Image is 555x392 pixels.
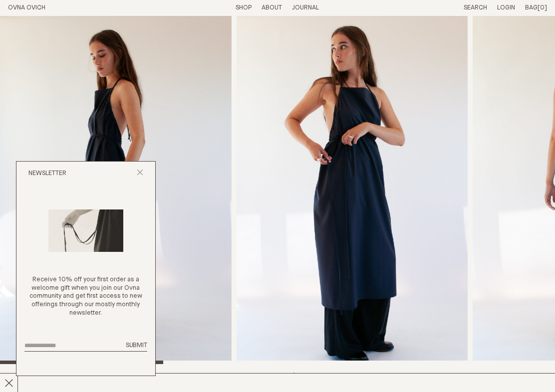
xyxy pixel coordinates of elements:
[137,169,143,179] button: Close popup
[237,16,468,364] img: Apron Dress
[538,4,547,11] span: [0]
[8,372,137,387] h2: Apron Dress
[126,342,147,349] span: Submit
[126,342,147,350] button: Submit
[237,16,468,364] div: 2 / 8
[464,4,487,11] a: Search
[236,4,252,11] a: Shop
[497,4,515,11] a: Login
[525,4,538,11] span: Bag
[8,4,45,11] a: Home
[24,276,147,318] p: Receive 10% off your first order as a welcome gift when you join our Ovna community and get first...
[262,4,282,12] summary: About
[28,170,66,178] h2: Newsletter
[292,4,319,11] a: Journal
